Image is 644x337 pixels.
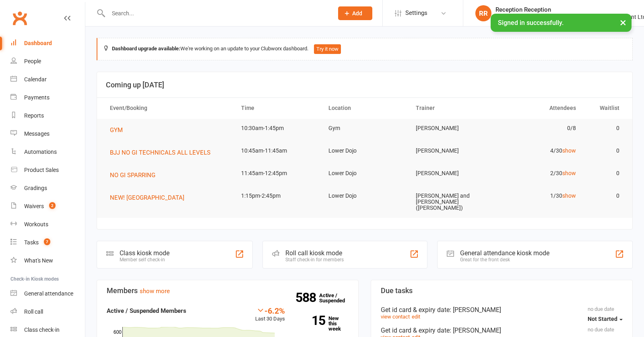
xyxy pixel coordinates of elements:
[381,314,410,320] a: view contact
[24,130,50,137] div: Messages
[44,238,50,245] span: 7
[10,179,85,197] a: Gradings
[24,149,57,155] div: Automations
[10,252,85,270] a: What's New
[10,8,30,28] a: Clubworx
[10,143,85,161] a: Automations
[583,186,627,205] td: 0
[319,287,355,309] a: 588Active / Suspended
[10,234,85,252] a: Tasks 7
[107,287,349,295] h3: Members
[496,164,583,183] td: 2/30
[314,44,341,54] button: Try it now
[10,161,85,179] a: Product Sales
[110,148,216,157] button: BJJ NO GI TECHNICALS ALL LEVELS
[496,98,583,118] th: Attendees
[321,119,409,138] td: Gym
[24,112,44,119] div: Reports
[409,141,496,160] td: [PERSON_NAME]
[110,172,155,179] span: NO GI SPARRING
[10,107,85,125] a: Reports
[24,290,73,297] div: General attendance
[460,249,549,257] div: General attendance kiosk mode
[24,239,39,246] div: Tasks
[10,285,85,303] a: General attendance kiosk mode
[583,164,627,183] td: 0
[110,125,128,135] button: GYM
[24,221,48,227] div: Workouts
[10,70,85,89] a: Calendar
[234,119,321,138] td: 10:30am-1:45pm
[106,81,623,89] h3: Coming up [DATE]
[24,185,47,191] div: Gradings
[409,98,496,118] th: Trainer
[562,192,576,199] a: show
[24,40,52,46] div: Dashboard
[120,257,169,263] div: Member self check-in
[285,257,344,263] div: Staff check-in for members
[338,6,372,20] button: Add
[321,98,409,118] th: Location
[106,8,328,19] input: Search...
[255,306,285,323] div: Last 30 Days
[234,141,321,160] td: 10:45am-11:45am
[10,215,85,234] a: Workouts
[321,186,409,205] td: Lower Dojo
[24,58,41,64] div: People
[583,98,627,118] th: Waitlist
[496,141,583,160] td: 4/30
[450,306,501,314] span: : [PERSON_NAME]
[496,119,583,138] td: 0/8
[10,197,85,215] a: Waivers 2
[381,287,623,295] h3: Due tasks
[583,141,627,160] td: 0
[496,186,583,205] td: 1/30
[285,249,344,257] div: Roll call kiosk mode
[412,314,420,320] a: edit
[460,257,549,263] div: Great for the front desk
[409,164,496,183] td: [PERSON_NAME]
[97,38,633,60] div: We're working on an update to your Clubworx dashboard.
[588,312,623,327] button: Not Started
[103,98,234,118] th: Event/Booking
[24,94,50,101] div: Payments
[255,306,285,315] div: -6.2%
[10,303,85,321] a: Roll call
[498,19,563,27] span: Signed in successfully.
[321,141,409,160] td: Lower Dojo
[475,5,491,21] div: RR
[583,119,627,138] td: 0
[295,292,319,304] strong: 588
[234,164,321,183] td: 11:45am-12:45pm
[24,327,60,333] div: Class check-in
[24,167,59,173] div: Product Sales
[409,186,496,218] td: [PERSON_NAME] and [PERSON_NAME] ([PERSON_NAME])
[381,306,623,314] div: Get id card & expiry date
[24,308,43,315] div: Roll call
[110,149,211,156] span: BJJ NO GI TECHNICALS ALL LEVELS
[110,194,184,201] span: NEW! [GEOGRAPHIC_DATA]
[10,34,85,52] a: Dashboard
[234,186,321,205] td: 1:15pm-2:45pm
[49,202,56,209] span: 2
[110,170,161,180] button: NO GI SPARRING
[234,98,321,118] th: Time
[616,14,630,31] button: ×
[409,119,496,138] td: [PERSON_NAME]
[381,327,623,334] div: Get id card & expiry date
[110,126,123,134] span: GYM
[24,257,53,264] div: What's New
[10,52,85,70] a: People
[405,4,427,22] span: Settings
[321,164,409,183] td: Lower Dojo
[588,316,617,322] span: Not Started
[112,45,180,52] strong: Dashboard upgrade available:
[10,125,85,143] a: Messages
[352,10,362,17] span: Add
[450,327,501,334] span: : [PERSON_NAME]
[562,170,576,176] a: show
[140,287,170,295] a: show more
[24,76,47,83] div: Calendar
[297,316,349,331] a: 15New this week
[24,203,44,209] div: Waivers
